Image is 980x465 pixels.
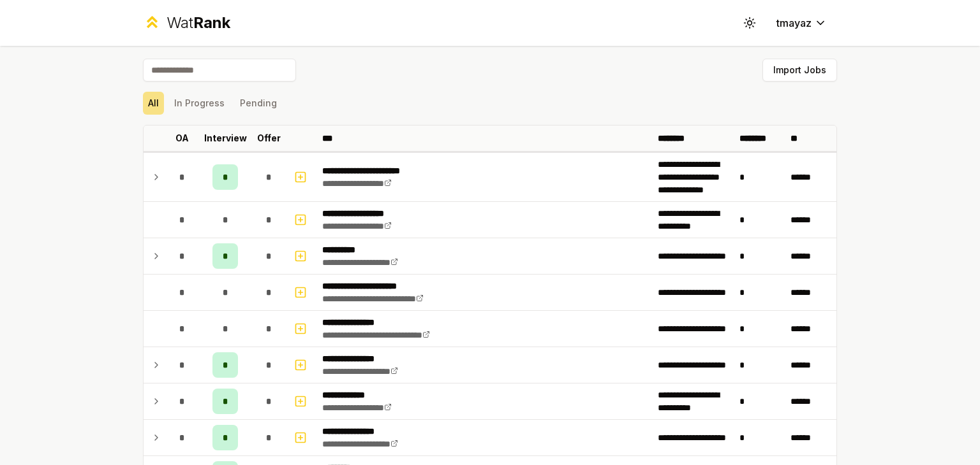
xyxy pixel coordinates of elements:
a: WatRank [143,13,230,33]
span: Rank [193,13,230,32]
button: All [143,92,164,115]
button: Import Jobs [762,59,837,82]
p: Offer [257,132,281,145]
button: tmayaz [766,11,837,34]
div: Wat [167,13,230,33]
button: Pending [235,92,282,115]
button: In Progress [169,92,230,115]
p: OA [175,132,189,145]
span: tmayaz [776,15,812,31]
p: Interview [204,132,247,145]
